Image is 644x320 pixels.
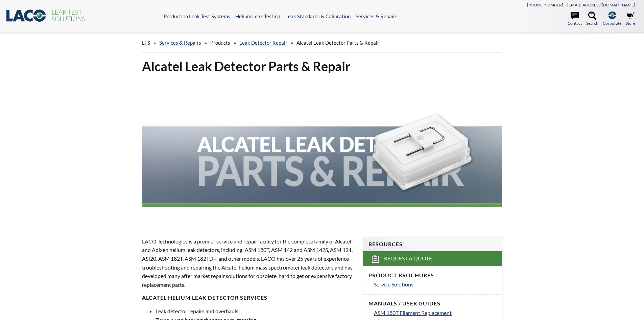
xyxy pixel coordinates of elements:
span: Service Solutions [374,281,413,287]
a: Contact [568,12,582,26]
img: Alcatel Leak Detector Parts & Repair header [142,80,502,224]
span: Alcatel Leak Detector Parts & Repair [296,40,379,46]
a: ASM 180T Filament Replacement [374,308,496,317]
h4: Manuals / User Guides [368,300,496,307]
strong: Alcatel Helium Leak Detector Services [142,294,267,301]
a: Production Leak Test Systems [164,13,230,19]
p: LACO Technologies is a premier service and repair facility for the complete family of Alcatel and... [142,237,355,289]
a: Services & Repairs [356,13,398,19]
div: » » » » [142,33,502,52]
span: Corporate [603,20,621,26]
a: Service Solutions [374,280,496,289]
a: Leak Standards & Calibration [285,13,351,19]
a: Helium Leak Testing [235,13,280,19]
a: [EMAIL_ADDRESS][DOMAIN_NAME] [567,2,635,7]
h4: Resources [368,241,496,248]
li: Leak detector repairs and overhauls [156,307,355,316]
a: Services & Repairs [159,40,201,46]
h4: Product Brochures [368,272,496,279]
span: LTS [142,40,150,46]
span: Products [210,40,230,46]
a: Search [586,12,598,26]
span: Request a Quote [384,255,432,262]
a: [PHONE_NUMBER] [527,2,563,7]
h1: Alcatel Leak Detector Parts & Repair [142,58,502,74]
a: Request a Quote [363,251,502,266]
span: ASM 180T Filament Replacement [374,310,452,316]
a: Leak Detector Repair [239,40,287,46]
a: Store [626,12,635,26]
